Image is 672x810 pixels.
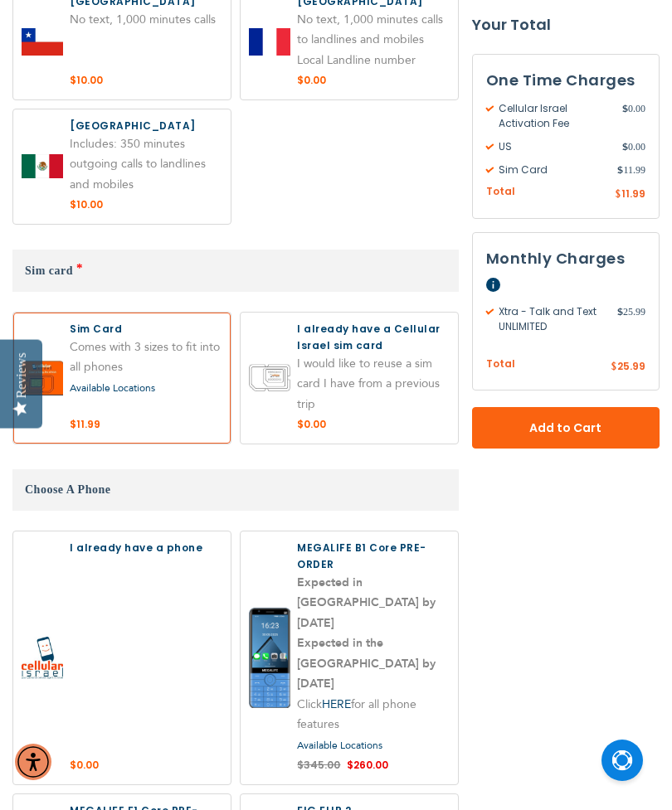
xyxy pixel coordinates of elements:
[486,356,515,372] span: Total
[322,696,351,712] a: HERE
[486,278,500,292] span: Help
[622,139,628,154] span: $
[472,407,660,449] button: Add to Cart
[14,352,29,398] div: Reviews
[617,304,645,334] span: 25.99
[297,739,382,752] a: Available Locations
[622,101,628,116] span: $
[15,744,51,780] div: Accessibility Menu
[486,68,645,93] h3: One Time Charges
[25,264,73,277] span: Sim card
[486,304,617,334] span: Xtra - Talk and Text UNLIMITED
[472,12,660,37] strong: Your Total
[486,139,622,154] span: US
[617,304,623,319] span: $
[486,101,622,131] span: Cellular Israel Activation Fee
[615,187,621,202] span: $
[527,420,605,437] span: Add to Cart
[486,184,515,200] span: Total
[70,381,155,395] a: Available Locations
[486,248,626,269] span: Monthly Charges
[25,483,110,496] span: Choose A Phone
[621,187,645,201] span: 11.99
[611,360,617,375] span: $
[617,162,623,177] span: $
[486,162,618,177] span: Sim Card
[622,101,645,131] span: 0.00
[617,359,645,373] span: 25.99
[622,139,645,154] span: 0.00
[617,162,645,177] span: 11.99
